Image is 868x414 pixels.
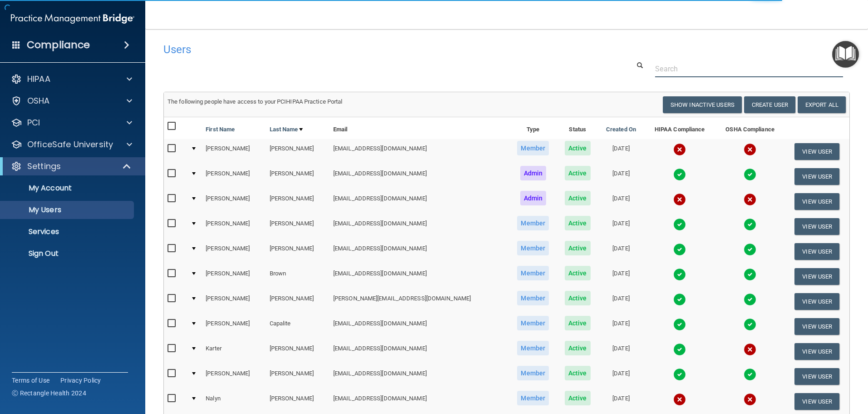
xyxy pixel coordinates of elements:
[517,366,549,380] span: Member
[266,189,330,214] td: [PERSON_NAME]
[673,293,686,306] img: tick.e7d51cea.svg
[565,216,591,230] span: Active
[565,366,591,380] span: Active
[673,393,686,406] img: cross.ca9f0e7f.svg
[27,74,50,85] p: HIPAA
[794,243,839,260] button: View User
[744,268,756,281] img: tick.e7d51cea.svg
[598,139,644,164] td: [DATE]
[557,117,598,139] th: Status
[330,189,509,214] td: [EMAIL_ADDRESS][DOMAIN_NAME]
[202,314,266,339] td: [PERSON_NAME]
[270,124,303,135] a: Last Name
[206,124,235,135] a: First Name
[598,214,644,239] td: [DATE]
[266,339,330,364] td: [PERSON_NAME]
[6,205,130,214] p: My Users
[330,389,509,414] td: [EMAIL_ADDRESS][DOMAIN_NAME]
[330,364,509,389] td: [EMAIL_ADDRESS][DOMAIN_NAME]
[266,314,330,339] td: Capalite
[673,343,686,356] img: tick.e7d51cea.svg
[330,314,509,339] td: [EMAIL_ADDRESS][DOMAIN_NAME]
[794,143,839,160] button: View User
[744,293,756,306] img: tick.e7d51cea.svg
[202,339,266,364] td: Karter
[520,191,547,205] span: Admin
[330,164,509,189] td: [EMAIL_ADDRESS][DOMAIN_NAME]
[517,291,549,305] span: Member
[330,264,509,289] td: [EMAIL_ADDRESS][DOMAIN_NAME]
[565,141,591,155] span: Active
[520,166,547,180] span: Admin
[744,143,756,156] img: cross.ca9f0e7f.svg
[673,218,686,231] img: tick.e7d51cea.svg
[509,117,557,139] th: Type
[330,239,509,264] td: [EMAIL_ADDRESS][DOMAIN_NAME]
[266,389,330,414] td: [PERSON_NAME]
[744,343,756,356] img: cross.ca9f0e7f.svg
[11,95,132,106] a: OSHA
[565,266,591,280] span: Active
[517,241,549,255] span: Member
[202,139,266,164] td: [PERSON_NAME]
[266,289,330,314] td: [PERSON_NAME]
[794,343,839,360] button: View User
[598,289,644,314] td: [DATE]
[744,393,756,406] img: cross.ca9f0e7f.svg
[27,39,90,51] h4: Compliance
[6,184,130,193] p: My Account
[565,191,591,205] span: Active
[330,289,509,314] td: [PERSON_NAME][EMAIL_ADDRESS][DOMAIN_NAME]
[715,117,785,139] th: OSHA Compliance
[330,339,509,364] td: [EMAIL_ADDRESS][DOMAIN_NAME]
[330,214,509,239] td: [EMAIL_ADDRESS][DOMAIN_NAME]
[11,10,134,28] img: PMB logo
[202,389,266,414] td: Nalyn
[744,96,795,113] button: Create User
[330,117,509,139] th: Email
[794,218,839,235] button: View User
[27,139,113,150] p: OfficeSafe University
[163,44,558,55] h4: Users
[673,168,686,181] img: tick.e7d51cea.svg
[565,166,591,180] span: Active
[606,124,636,135] a: Created On
[744,218,756,231] img: tick.e7d51cea.svg
[744,168,756,181] img: tick.e7d51cea.svg
[202,164,266,189] td: [PERSON_NAME]
[744,318,756,331] img: tick.e7d51cea.svg
[673,268,686,281] img: tick.e7d51cea.svg
[598,239,644,264] td: [DATE]
[744,243,756,256] img: tick.e7d51cea.svg
[794,293,839,310] button: View User
[565,341,591,355] span: Active
[266,164,330,189] td: [PERSON_NAME]
[266,264,330,289] td: Brown
[12,376,49,385] a: Terms of Use
[266,239,330,264] td: [PERSON_NAME]
[27,161,61,172] p: Settings
[598,389,644,414] td: [DATE]
[655,60,843,77] input: Search
[598,339,644,364] td: [DATE]
[565,316,591,330] span: Active
[644,117,715,139] th: HIPAA Compliance
[598,264,644,289] td: [DATE]
[60,376,101,385] a: Privacy Policy
[565,391,591,405] span: Active
[598,164,644,189] td: [DATE]
[202,264,266,289] td: [PERSON_NAME]
[517,266,549,280] span: Member
[6,249,130,258] p: Sign Out
[794,318,839,335] button: View User
[673,368,686,381] img: tick.e7d51cea.svg
[663,96,742,113] button: Show Inactive Users
[711,349,857,386] iframe: Drift Widget Chat Controller
[798,96,846,113] a: Export All
[517,316,549,330] span: Member
[266,139,330,164] td: [PERSON_NAME]
[794,193,839,210] button: View User
[11,117,132,128] a: PCI
[517,391,549,405] span: Member
[202,239,266,264] td: [PERSON_NAME]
